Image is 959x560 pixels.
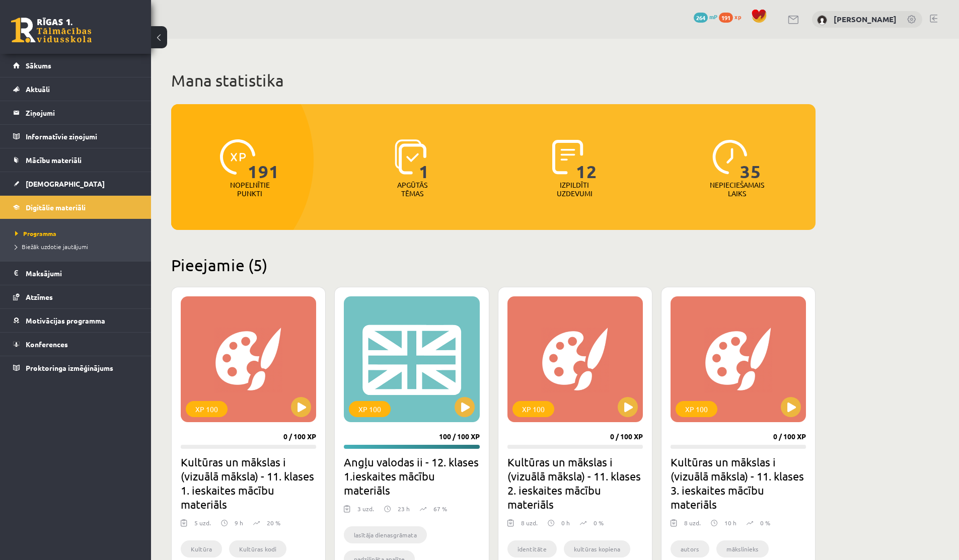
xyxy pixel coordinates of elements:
div: XP 100 [186,401,228,417]
span: 35 [740,139,761,181]
p: 67 % [433,504,447,513]
a: Programma [15,229,141,238]
span: Konferences [26,340,68,349]
span: [DEMOGRAPHIC_DATA] [26,179,105,188]
img: icon-learned-topics-4a711ccc23c960034f471b6e78daf4a3bad4a20eaf4de84257b87e66633f6470.svg [395,139,426,175]
span: 12 [576,139,597,181]
div: XP 100 [512,401,554,417]
p: 10 h [724,518,736,527]
p: 23 h [398,504,410,513]
li: Kultūras kodi [229,540,286,557]
span: Biežāk uzdotie jautājumi [15,243,88,251]
li: identitāte [507,540,557,557]
p: 0 % [760,518,770,527]
span: Programma [15,229,56,237]
a: Informatīvie ziņojumi [13,125,138,148]
span: Mācību materiāli [26,155,82,165]
span: 191 [719,13,733,23]
a: Maksājumi [13,262,138,285]
p: 0 h [561,518,570,527]
span: Aktuāli [26,85,50,94]
img: icon-xp-0682a9bc20223a9ccc6f5883a126b849a74cddfe5390d2b41b4391c66f2066e7.svg [220,139,255,175]
span: Proktoringa izmēģinājums [26,363,113,372]
a: Digitālie materiāli [13,196,138,219]
legend: Maksājumi [26,262,138,285]
a: Rīgas 1. Tālmācības vidusskola [11,18,92,43]
span: Sākums [26,61,51,70]
a: Motivācijas programma [13,309,138,332]
p: 9 h [235,518,243,527]
a: [DEMOGRAPHIC_DATA] [13,172,138,195]
p: Izpildīti uzdevumi [555,181,594,198]
a: Ziņojumi [13,101,138,124]
h2: Angļu valodas ii - 12. klases 1.ieskaites mācību materiāls [344,455,479,497]
img: icon-completed-tasks-ad58ae20a441b2904462921112bc710f1caf180af7a3daa7317a5a94f2d26646.svg [552,139,583,175]
div: 5 uzd. [194,518,211,533]
p: Apgūtās tēmas [393,181,432,198]
li: lasītāja dienasgrāmata [344,526,427,543]
h2: Kultūras un mākslas i (vizuālā māksla) - 11. klases 1. ieskaites mācību materiāls [181,455,316,511]
h2: Kultūras un mākslas i (vizuālā māksla) - 11. klases 3. ieskaites mācību materiāls [671,455,806,511]
span: 1 [419,139,429,181]
a: Biežāk uzdotie jautājumi [15,242,141,251]
li: mākslinieks [716,540,769,557]
span: Atzīmes [26,292,53,301]
div: XP 100 [676,401,717,417]
h2: Kultūras un mākslas i (vizuālā māksla) - 11. klases 2. ieskaites mācību materiāls [507,455,643,511]
a: 191 xp [719,13,746,21]
img: Rebeka Trofimova [817,15,827,25]
p: 20 % [267,518,280,527]
li: Kultūra [181,540,222,557]
span: Digitālie materiāli [26,203,86,212]
a: Aktuāli [13,77,138,101]
h1: Mana statistika [171,70,816,91]
p: Nepieciešamais laiks [710,181,764,198]
div: 8 uzd. [684,518,701,533]
a: Sākums [13,54,138,77]
span: 264 [694,13,708,23]
span: xp [734,13,741,21]
h2: Pieejamie (5) [171,255,816,275]
span: mP [709,13,717,21]
a: [PERSON_NAME] [834,14,897,24]
a: 264 mP [694,13,717,21]
legend: Informatīvie ziņojumi [26,125,138,148]
li: autors [671,540,709,557]
p: Nopelnītie punkti [230,181,270,198]
a: Proktoringa izmēģinājums [13,356,138,379]
a: Atzīmes [13,285,138,308]
img: icon-clock-7be60019b62300814b6bd22b8e044499b485619524d84068768e800edab66f18.svg [712,139,748,175]
div: XP 100 [349,401,391,417]
div: 3 uzd. [357,504,374,519]
p: 0 % [594,518,604,527]
a: Konferences [13,333,138,356]
legend: Ziņojumi [26,101,138,124]
div: 8 uzd. [521,518,538,533]
span: Motivācijas programma [26,316,105,325]
li: kultūras kopiena [564,540,630,557]
a: Mācību materiāli [13,148,138,172]
span: 191 [248,139,279,181]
